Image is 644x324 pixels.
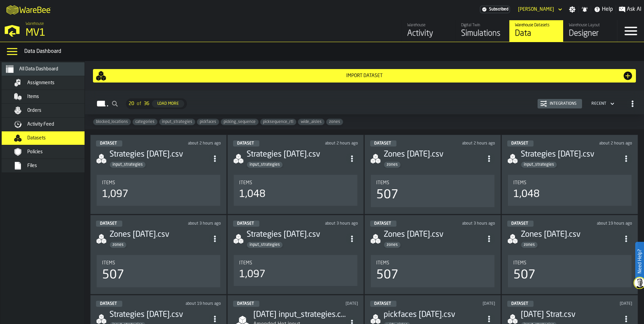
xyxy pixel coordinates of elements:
[97,255,220,287] div: stat-Items
[384,229,483,240] h3: Zones [DATE].csv
[376,260,389,266] span: Items
[2,118,96,131] li: menu Activity Feed
[247,149,346,160] div: Strategies 07.10.2025.csv
[407,23,450,28] div: Warehouse
[376,180,489,186] div: Title
[515,28,558,39] div: Data
[370,254,495,289] section: card-DataDashboardCard
[538,99,582,108] button: button-Integrations
[239,260,352,266] div: Title
[24,47,641,56] div: Data Dashboard
[247,149,346,160] h3: Strategies [DATE].csv
[233,173,358,207] section: card-DataDashboardCard
[511,302,528,306] span: Dataset
[455,20,509,42] a: link-to-/wh/i/3ccf57d1-1e0c-4a81-a3bb-c2011c5f0d50/simulations
[480,6,510,13] div: Menu Subscription
[507,301,534,307] div: status-5 2
[384,162,400,167] span: zones
[247,242,283,247] span: input_strategies
[247,229,346,240] div: Strategies 07.10.2025.csv
[371,175,494,207] div: stat-Items
[123,98,190,109] div: ButtonLoadMore-Load More-Prev-First-Last
[102,180,215,186] div: Title
[2,131,96,145] li: menu Datasets
[152,100,184,107] button: button-Load More
[515,23,558,28] div: Warehouse Datasets
[96,254,221,289] section: card-DataDashboardCard
[239,180,352,186] div: Title
[447,141,495,146] div: Updated: 08/10/2025, 07:59:49 Created: 08/10/2025, 07:59:33
[197,120,219,124] span: pickfaces
[109,149,209,160] div: Strategies 07.10.2025.csv
[508,175,632,206] div: stat-Items
[513,188,540,200] div: 1,048
[237,302,254,306] span: Dataset
[233,221,259,227] div: status-5 2
[511,222,528,226] span: Dataset
[584,141,633,146] div: Updated: 08/10/2025, 07:58:34 Created: 08/10/2025, 07:57:39
[129,101,134,106] span: 20
[507,221,534,227] div: status-5 2
[3,45,22,58] label: button-toggle-Data Menu
[521,229,620,240] div: Zones 07.10.2025.csv
[159,120,195,124] span: input_strategies
[93,120,131,124] span: blocked_locations
[513,260,626,266] div: Title
[100,141,117,145] span: Dataset
[521,149,620,160] h3: Strategies [DATE].csv
[96,221,122,227] div: status-5 2
[102,260,115,266] span: Items
[2,145,96,159] li: menu Policies
[521,229,620,240] h3: Zones [DATE].csv
[591,101,606,106] div: DropdownMenuValue-4
[90,215,227,294] div: ItemListCard-DashboardItemContainer
[502,215,638,294] div: ItemListCard-DashboardItemContainer
[2,76,96,90] li: menu Assignments
[480,6,510,13] a: link-to-/wh/i/3ccf57d1-1e0c-4a81-a3bb-c2011c5f0d50/settings/billing
[310,221,358,226] div: Updated: 08/10/2025, 07:47:53 Created: 08/10/2025, 07:46:31
[518,7,554,12] div: DropdownMenuValue-Aaron Tamborski Tamborski
[234,175,357,206] div: stat-Items
[172,221,221,226] div: Updated: 08/10/2025, 07:49:15 Created: 08/10/2025, 07:48:49
[310,301,358,306] div: Updated: 01/10/2025, 10:07:31 Created: 01/10/2025, 09:13:56
[233,254,358,287] section: card-DataDashboardCard
[247,229,346,240] h3: Strategies [DATE].csv
[102,268,124,282] div: 507
[96,173,221,207] section: card-DataDashboardCard
[172,141,221,146] div: Updated: 08/10/2025, 08:14:33 Created: 08/10/2025, 07:31:21
[239,268,265,281] div: 1,097
[109,310,209,320] h3: Strategies [DATE].csv
[447,221,495,226] div: Updated: 08/10/2025, 07:33:31 Created: 08/10/2025, 07:33:05
[401,20,455,42] a: link-to-/wh/i/3ccf57d1-1e0c-4a81-a3bb-c2011c5f0d50/feed/
[227,135,364,214] div: ItemListCard-DashboardItemContainer
[407,28,450,39] div: Activity
[109,149,209,160] h3: Strategies [DATE].csv
[507,254,632,289] section: card-DataDashboardCard
[298,120,324,124] span: wide_aisles
[521,149,620,160] div: Strategies 07.10.2025.csv
[489,7,508,12] span: Subscribed
[508,255,632,287] div: stat-Items
[237,222,254,226] span: Dataset
[616,5,644,13] label: button-toggle-Ask AI
[376,260,489,266] div: Title
[85,91,644,115] h2: button-Dataset
[509,20,563,42] a: link-to-/wh/i/3ccf57d1-1e0c-4a81-a3bb-c2011c5f0d50/data
[376,188,398,202] div: 507
[2,159,96,173] li: menu Files
[2,104,96,118] li: menu Orders
[511,141,528,145] span: Dataset
[461,23,504,28] div: Digital Twin
[27,122,54,127] span: Activity Feed
[237,141,254,145] span: Dataset
[27,135,46,141] span: Datasets
[384,310,483,320] h3: pickfaces [DATE].csv
[617,20,644,42] label: button-toggle-Menu
[172,301,221,306] div: Updated: 07/10/2025, 15:27:44 Created: 07/10/2025, 15:27:08
[502,135,638,214] div: ItemListCard-DashboardItemContainer
[384,310,483,320] div: pickfaces 23.09.2025.csv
